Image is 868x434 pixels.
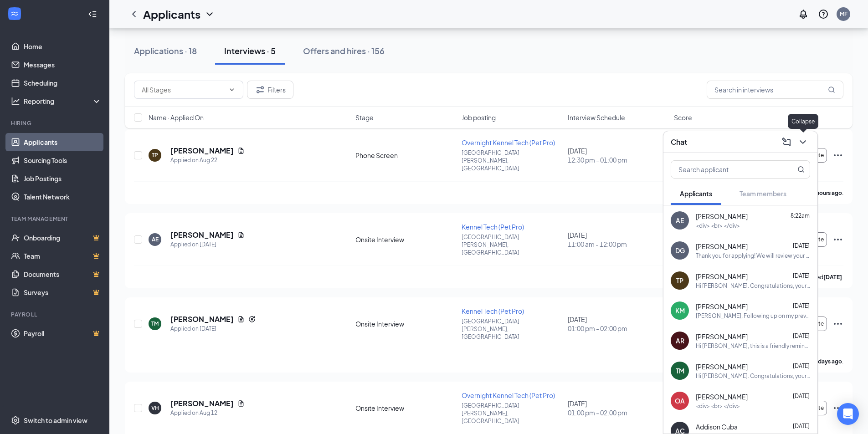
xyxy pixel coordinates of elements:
[793,423,810,429] span: [DATE]
[462,391,555,399] span: Overnight Kennel Tech (Pet Pro)
[832,150,843,161] svg: Ellipses
[149,113,204,122] span: Name · Applied On
[11,97,20,106] svg: Analysis
[170,146,234,156] h5: [PERSON_NAME]
[568,315,668,333] div: [DATE]
[24,56,102,74] a: Messages
[832,234,843,245] svg: Ellipses
[462,233,562,256] p: [GEOGRAPHIC_DATA][PERSON_NAME], [GEOGRAPHIC_DATA]
[793,302,810,309] span: [DATE]
[696,422,738,431] span: Addison Cuba
[696,252,810,260] div: Thank you for applying! We will review your application and reach out if you are selected to move...
[568,240,668,249] span: 11:00 am - 12:00 pm
[170,314,234,324] h5: [PERSON_NAME]
[462,149,562,172] p: [GEOGRAPHIC_DATA][PERSON_NAME], [GEOGRAPHIC_DATA]
[696,402,740,410] div: <div> <br> </div>
[809,189,842,196] b: 19 hours ago
[832,403,843,414] svg: Ellipses
[696,332,748,341] span: [PERSON_NAME]
[797,166,805,173] svg: MagnifyingGlass
[788,114,818,129] div: Collapse
[24,229,102,247] a: OnboardingCrown
[797,137,808,148] svg: ChevronDown
[224,45,276,56] div: Interviews · 5
[696,342,810,350] div: Hi [PERSON_NAME], this is a friendly reminder. Your meeting with Bark & Zoom for Kennel Tech (Pet...
[24,37,102,56] a: Home
[675,396,685,405] div: OA
[237,231,245,239] svg: Document
[247,81,293,99] button: Filter Filters
[355,151,456,160] div: Phone Screen
[823,274,842,281] b: [DATE]
[793,393,810,399] span: [DATE]
[462,402,562,425] p: [GEOGRAPHIC_DATA][PERSON_NAME], [GEOGRAPHIC_DATA]
[840,10,847,18] div: MF
[680,189,712,198] span: Applicants
[170,324,256,333] div: Applied on [DATE]
[568,324,668,333] span: 01:00 pm - 02:00 pm
[791,212,810,219] span: 8:22am
[355,319,456,328] div: Onsite Interview
[152,151,158,159] div: TP
[462,138,555,147] span: Overnight Kennel Tech (Pet Pro)
[24,188,102,206] a: Talent Network
[303,45,385,56] div: Offers and hires · 156
[676,276,683,285] div: TP
[355,113,374,122] span: Stage
[355,235,456,244] div: Onsite Interview
[134,45,197,56] div: Applications · 18
[793,363,810,369] span: [DATE]
[796,135,810,149] button: ChevronDown
[696,392,748,401] span: [PERSON_NAME]
[237,316,245,323] svg: Document
[814,358,842,365] b: 7 days ago
[671,137,687,147] h3: Chat
[798,9,809,20] svg: Notifications
[568,146,668,164] div: [DATE]
[24,74,102,92] a: Scheduling
[674,113,692,122] span: Score
[11,311,100,318] div: Payroll
[24,324,102,342] a: PayrollCrown
[462,307,524,315] span: Kennel Tech (Pet Pro)
[696,212,748,221] span: [PERSON_NAME]
[142,85,225,95] input: All Stages
[696,242,748,251] span: [PERSON_NAME]
[11,416,20,425] svg: Settings
[170,240,245,249] div: Applied on [DATE]
[237,147,245,154] svg: Document
[170,156,245,165] div: Applied on Aug 22
[170,398,234,408] h5: [PERSON_NAME]
[675,306,685,315] div: KM
[11,215,100,223] div: Team Management
[151,320,159,327] div: TM
[24,416,87,425] div: Switch to admin view
[818,9,829,20] svg: QuestionInfo
[568,113,625,122] span: Interview Schedule
[696,272,748,281] span: [PERSON_NAME]
[568,399,668,417] div: [DATE]
[462,113,496,122] span: Job posting
[676,216,684,225] div: AE
[696,282,810,290] div: Hi [PERSON_NAME]. Congratulations, your phone interview with Bark & Zoom for Overnight Kennel Tec...
[828,86,835,93] svg: MagnifyingGlass
[793,332,810,339] span: [DATE]
[10,9,19,18] svg: WorkstreamLogo
[152,235,159,243] div: AE
[568,408,668,417] span: 01:00 pm - 02:00 pm
[671,161,779,178] input: Search applicant
[88,10,97,19] svg: Collapse
[24,265,102,283] a: DocumentsCrown
[568,155,668,164] span: 12:30 pm - 01:00 pm
[237,400,245,407] svg: Document
[568,230,668,249] div: [DATE]
[248,316,256,323] svg: Reapply
[696,312,810,320] div: [PERSON_NAME], Following up on my previous message to schedule a phone interview. Please let me k...
[24,97,102,106] div: Reporting
[675,246,685,255] div: DG
[24,151,102,169] a: Sourcing Tools
[462,317,562,341] p: [GEOGRAPHIC_DATA][PERSON_NAME], [GEOGRAPHIC_DATA]
[11,119,100,127] div: Hiring
[696,362,748,371] span: [PERSON_NAME]
[793,272,810,279] span: [DATE]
